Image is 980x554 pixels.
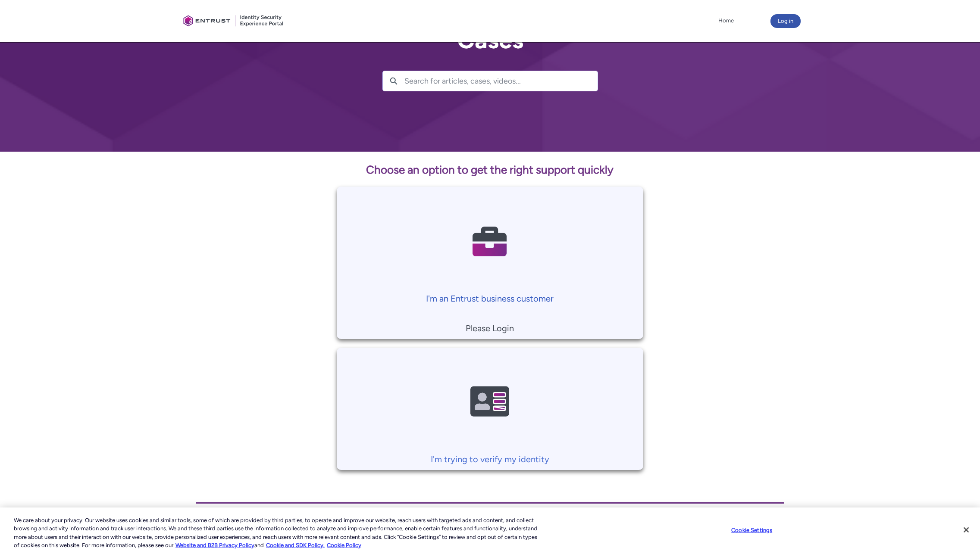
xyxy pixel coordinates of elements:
[449,195,531,288] img: Contact Support
[175,542,254,548] a: More information about our cookie policy., opens in a new tab
[337,187,643,305] a: I'm an Entrust business customer
[383,71,404,91] button: Search
[770,14,801,28] button: Log in
[449,356,531,448] img: Contact Support
[957,520,976,539] button: Close
[341,453,639,466] p: I'm trying to verify my identity
[341,292,639,305] p: I'm an Entrust business customer
[404,71,598,91] input: Search for articles, cases, videos...
[266,542,325,548] a: Cookie and SDK Policy.
[327,542,361,548] a: Cookie Policy
[14,516,539,550] div: We care about your privacy. Our website uses cookies and similar tools, some of which are provide...
[167,162,813,178] p: Choose an option to get the right support quickly
[382,27,598,53] h2: Cases
[716,14,736,27] a: Home
[725,522,779,539] button: Cookie Settings
[337,348,643,466] a: I'm trying to verify my identity
[341,322,639,335] p: Please Login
